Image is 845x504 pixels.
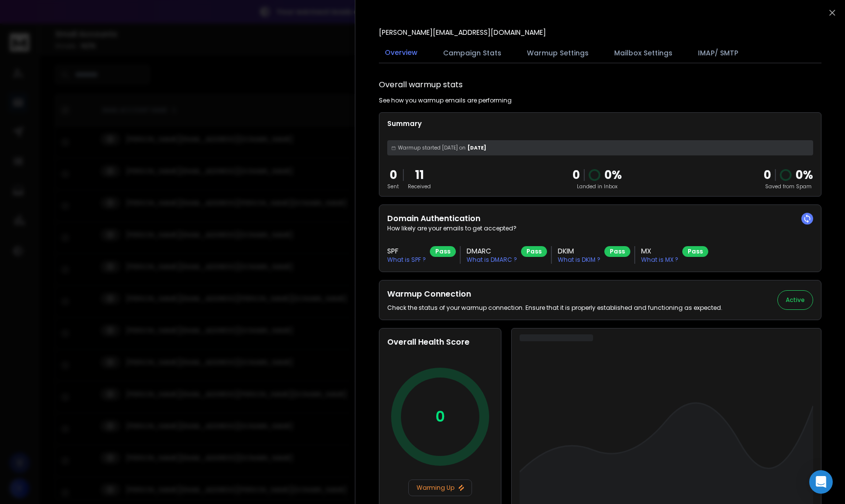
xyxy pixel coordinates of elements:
button: Active [777,290,813,310]
h2: Overall Health Score [387,336,493,348]
div: Pass [521,246,547,257]
p: [PERSON_NAME][EMAIL_ADDRESS][DOMAIN_NAME] [379,27,546,37]
span: Warmup started [DATE] on [398,144,466,151]
button: Campaign Stats [437,42,507,64]
h3: DKIM [558,246,600,256]
p: 0 [435,408,445,426]
p: How likely are your emails to get accepted? [387,225,813,232]
p: 0 [572,167,580,183]
p: Warming Up [413,484,468,492]
p: Sent [387,183,399,190]
button: IMAP/ SMTP [692,42,744,64]
p: 11 [408,167,431,183]
div: Pass [682,246,708,257]
p: Check the status of your warmup connection. Ensure that it is properly established and functionin... [387,304,722,312]
p: 0 % [795,167,813,183]
h3: MX [641,246,678,256]
p: Received [408,183,431,190]
p: What is DKIM ? [558,256,600,264]
p: 0 % [604,167,622,183]
div: Open Intercom Messenger [809,470,833,494]
div: [DATE] [387,140,813,155]
p: Saved from Spam [764,183,813,190]
h1: Overall warmup stats [379,79,463,91]
button: Overview [379,42,423,64]
h2: Domain Authentication [387,213,813,225]
p: What is DMARC ? [467,256,517,264]
div: Pass [604,246,630,257]
p: See how you warmup emails are performing [379,97,512,104]
h3: SPF [387,246,426,256]
p: 0 [387,167,399,183]
h2: Warmup Connection [387,288,722,300]
button: Warmup Settings [521,42,595,64]
button: Mailbox Settings [608,42,678,64]
p: Summary [387,119,813,128]
p: What is MX ? [641,256,678,264]
p: What is SPF ? [387,256,426,264]
div: Pass [430,246,456,257]
p: Landed in Inbox [572,183,622,190]
strong: 0 [764,167,771,183]
h3: DMARC [467,246,517,256]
